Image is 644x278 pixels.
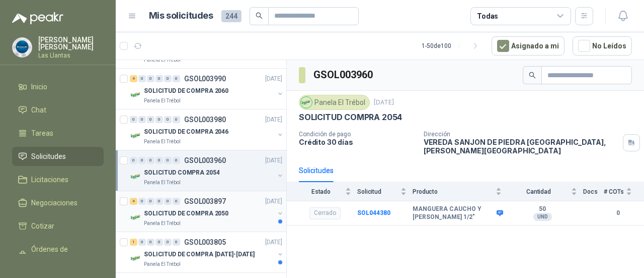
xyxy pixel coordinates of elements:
div: 0 [138,75,146,82]
h3: GSOL003960 [313,67,374,83]
img: Company Logo [130,252,142,264]
div: 0 [173,239,180,246]
p: [DATE] [265,197,282,206]
img: Logo peakr [12,12,63,24]
span: Chat [31,104,46,116]
div: 0 [173,157,180,164]
p: VEREDA SANJON DE PIEDRA [GEOGRAPHIC_DATA] , [PERSON_NAME][GEOGRAPHIC_DATA] [424,138,619,155]
div: 0 [173,198,180,205]
div: Solicitudes [299,165,334,176]
th: Cantidad [508,182,583,201]
p: GSOL003990 [184,75,226,82]
p: Panela El Trébol [144,219,181,228]
div: 0 [147,198,154,205]
div: 0 [164,198,172,205]
div: 0 [155,75,163,82]
th: Solicitud [357,182,413,201]
b: 0 [604,208,632,218]
p: [DATE] [265,156,282,165]
div: 1 - 50 de 100 [422,38,484,54]
p: [DATE] [374,98,394,107]
div: 0 [130,116,137,123]
th: # COTs [604,182,644,201]
b: MANGUERA CAUCHO Y [PERSON_NAME] 1/2" [413,205,494,221]
span: Solicitud [357,188,398,195]
div: Cerrado [309,207,341,219]
div: 0 [155,116,163,123]
span: 244 [221,10,242,22]
button: Asignado a mi [492,36,565,55]
a: 0 0 0 0 0 0 GSOL003960[DATE] Company LogoSOLICITUD COMPRA 2054Panela El Trébol [130,154,284,187]
div: 0 [130,157,137,164]
p: SOLICITUD COMPRA 2054 [144,168,219,178]
p: [DATE] [265,74,282,84]
p: Panela El Trébol [144,138,181,146]
div: 0 [147,75,154,82]
p: Panela El Trébol [144,97,181,105]
span: Estado [299,188,343,195]
span: Negociaciones [31,197,77,208]
span: search [529,72,536,79]
a: Negociaciones [12,193,104,212]
div: 0 [155,157,163,164]
div: Panela El Trébol [299,95,370,110]
th: Producto [413,182,508,201]
p: [DATE] [265,238,282,247]
div: 0 [164,116,172,123]
img: Company Logo [130,89,142,101]
img: Company Logo [130,171,142,183]
p: Crédito 30 días [299,138,416,146]
p: GSOL003980 [184,116,226,123]
th: Docs [583,182,604,201]
p: [PERSON_NAME] [PERSON_NAME] [38,36,104,50]
p: SOLICITUD DE COMPRA 2046 [144,127,228,137]
div: 0 [138,157,146,164]
div: 0 [138,198,146,205]
img: Company Logo [13,38,32,57]
div: 1 [130,239,137,246]
img: Company Logo [130,130,142,142]
b: 50 [508,205,577,213]
p: GSOL003960 [184,157,226,164]
div: 0 [138,239,146,246]
div: 4 [130,75,137,82]
a: 0 0 0 0 0 0 GSOL003980[DATE] Company LogoSOLICITUD DE COMPRA 2046Panela El Trébol [130,114,284,146]
div: 0 [164,239,172,246]
p: SOLICITUD DE COMPRA [DATE]-[DATE] [144,250,255,259]
div: 0 [147,239,154,246]
p: Las Llantas [38,52,104,59]
th: Estado [287,182,357,201]
a: Solicitudes [12,147,104,166]
p: SOLICITUD DE COMPRA 2060 [144,86,228,96]
p: Panela El Trébol [144,179,181,187]
a: 4 0 0 0 0 0 GSOL003897[DATE] Company LogoSOLICITUD DE COMPRA 2050Panela El Trébol [130,195,284,228]
span: Órdenes de Compra [31,244,94,266]
div: 0 [173,75,180,82]
span: # COTs [604,188,624,195]
p: Dirección [424,131,619,138]
a: Tareas [12,124,104,143]
p: GSOL003805 [184,239,226,246]
img: Company Logo [130,211,142,224]
span: Inicio [31,81,47,92]
p: Panela El Trébol [144,260,181,268]
a: SOL044380 [357,209,390,216]
span: Producto [413,188,494,195]
a: Licitaciones [12,170,104,189]
span: search [256,12,263,19]
p: Condición de pago [299,131,416,138]
p: [DATE] [265,115,282,125]
button: No Leídos [573,36,632,55]
div: 0 [155,198,163,205]
a: Inicio [12,77,104,96]
a: 1 0 0 0 0 0 GSOL003805[DATE] Company LogoSOLICITUD DE COMPRA [DATE]-[DATE]Panela El Trébol [130,236,284,268]
div: 0 [164,157,172,164]
div: 0 [164,75,172,82]
span: Solicitudes [31,151,66,162]
div: Todas [477,11,498,22]
span: Cotizar [31,220,54,232]
span: Licitaciones [31,174,68,185]
div: 0 [173,116,180,123]
a: Órdenes de Compra [12,240,104,270]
